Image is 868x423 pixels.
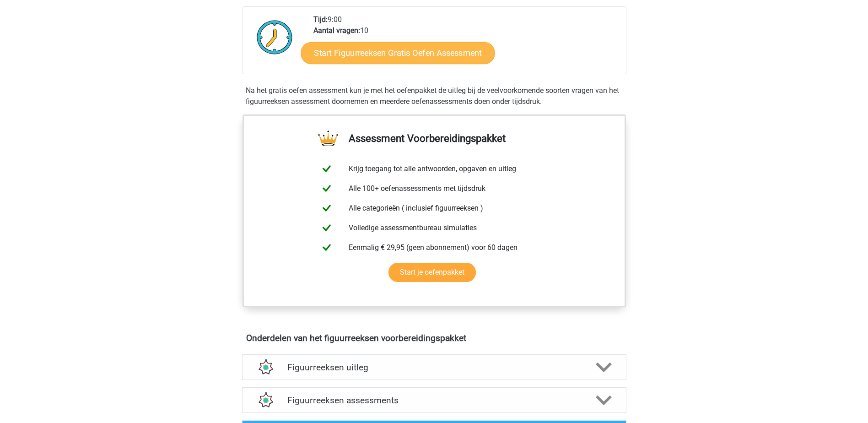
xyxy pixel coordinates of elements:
b: Aantal vragen: [313,26,360,35]
a: Start Figuurreeksen Gratis Oefen Assessment [301,42,495,64]
a: assessments Figuurreeksen assessments [238,387,630,413]
h4: Figuurreeksen uitleg [287,362,581,373]
b: Tijd: [313,15,328,24]
h4: Onderdelen van het figuurreeksen voorbereidingspakket [246,333,622,343]
div: Na het gratis oefen assessment kun je met het oefenpakket de uitleg bij de veelvoorkomende soorte... [242,85,626,107]
img: Klok [252,14,298,60]
img: figuurreeksen assessments [253,389,277,412]
h4: Figuurreeksen assessments [287,395,581,406]
a: uitleg Figuurreeksen uitleg [238,354,630,380]
a: Start je oefenpakket [388,263,476,282]
img: figuurreeksen uitleg [253,356,277,379]
div: 9:00 10 [307,14,625,74]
